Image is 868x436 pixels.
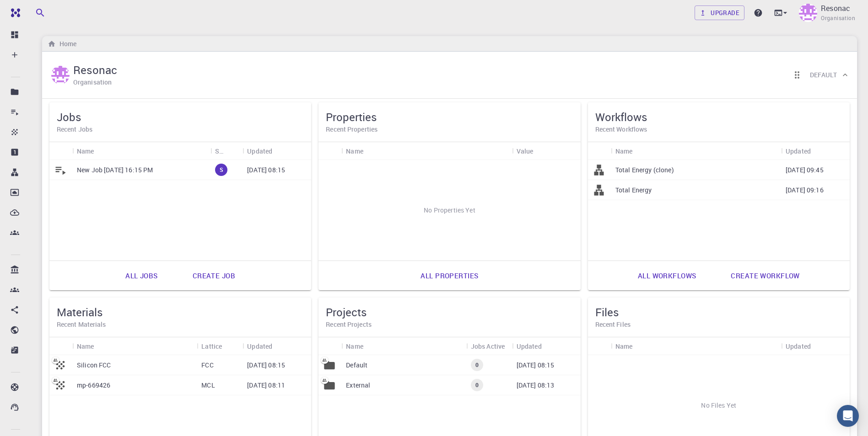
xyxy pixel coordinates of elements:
div: Updated [786,142,811,160]
div: Name [77,337,94,355]
button: Sort [94,339,109,353]
button: Sort [363,144,378,158]
span: 0 [472,361,482,369]
div: Updated [512,337,581,355]
p: [DATE] 08:15 [247,361,285,370]
p: Silicon FCC [77,361,111,370]
h6: Recent Files [595,319,842,330]
div: Name [72,337,197,355]
h5: Materials [57,305,304,319]
p: Default [346,361,367,370]
p: Total Energy (clone) [615,165,674,175]
div: Name [346,142,363,160]
p: [DATE] 09:45 [786,165,824,175]
button: Sort [811,339,825,353]
img: Resonac [799,4,817,22]
button: Sort [272,144,287,158]
button: Sort [542,339,556,353]
button: Sort [272,339,287,353]
h5: Resonac [73,63,117,77]
div: Updated [247,142,272,160]
div: Icon [49,142,72,160]
h6: Organisation [73,77,112,87]
h5: Properties [326,110,573,124]
button: Reorder cards [788,66,806,84]
h6: Recent Jobs [57,124,304,134]
div: Value [512,142,581,160]
a: All workflows [628,265,706,287]
a: All properties [410,265,488,287]
span: 0 [472,381,482,389]
button: Sort [223,144,238,158]
img: Resonac [51,66,70,84]
div: Name [72,142,210,160]
div: Name [615,337,633,355]
p: mp-669426 [77,381,110,390]
div: Lattice [201,337,222,355]
span: S [216,166,227,174]
div: Updated [781,142,850,160]
a: All jobs [115,265,167,287]
div: Updated [781,337,850,355]
nav: breadcrumb [46,39,78,49]
p: [DATE] 08:15 [517,361,555,370]
button: Sort [94,144,109,158]
p: Total Energy [615,186,652,195]
h5: Workflows [595,110,842,124]
div: Name [341,142,512,160]
div: Icon [588,142,611,160]
div: Status [210,142,243,160]
p: MCL [201,381,215,390]
p: [DATE] 08:11 [247,381,285,390]
div: Icon [588,337,611,355]
p: [DATE] 08:15 [247,165,285,175]
p: FCC [201,361,213,370]
p: [DATE] 09:16 [786,186,824,195]
div: Value [517,142,534,160]
div: Updated [247,337,272,355]
div: No Properties Yet [318,160,580,261]
button: Sort [811,144,825,158]
h5: Jobs [57,110,304,124]
h5: Projects [326,305,573,319]
div: Name [615,142,633,160]
div: Icon [49,337,72,355]
div: Name [346,337,363,355]
div: Updated [243,337,311,355]
div: Name [611,142,781,160]
div: Icon [318,142,341,160]
div: ResonacResonacOrganisationReorder cardsDefault [42,52,857,99]
h5: Files [595,305,842,319]
div: Jobs Active [466,337,512,355]
p: New Job [DATE] 16:15 PM [77,165,153,175]
div: Name [77,142,94,160]
button: Sort [222,339,237,353]
div: Updated [243,142,311,160]
button: Sort [533,144,548,158]
div: Icon [318,337,341,355]
span: Organisation [821,14,855,23]
h6: Default [810,70,837,80]
h6: Recent Properties [326,124,573,134]
button: Sort [632,144,647,158]
div: submitted [215,164,227,176]
div: Open Intercom Messenger [837,405,859,427]
button: Sort [363,339,378,353]
div: Name [341,337,466,355]
img: logo [7,8,20,17]
div: Updated [786,337,811,355]
div: Updated [517,337,542,355]
h6: Home [56,39,76,49]
div: Status [215,142,223,160]
p: External [346,381,370,390]
div: Name [611,337,781,355]
a: Create workflow [721,265,809,287]
span: サポート [17,6,45,15]
h6: Recent Materials [57,319,304,330]
div: Lattice [197,337,243,355]
p: Resonac [821,3,850,14]
p: [DATE] 08:13 [517,381,555,390]
a: Create job [183,265,245,287]
h6: Recent Workflows [595,124,842,134]
a: Upgrade [695,5,744,20]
